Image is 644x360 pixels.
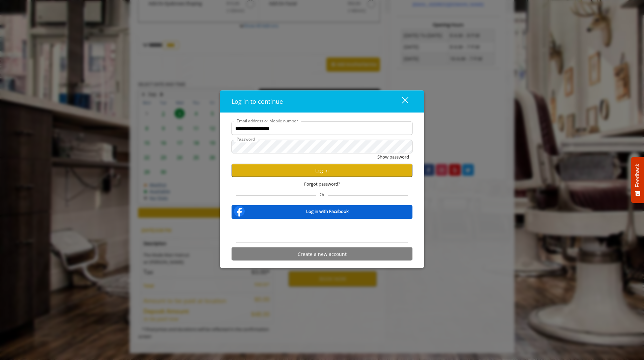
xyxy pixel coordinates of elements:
span: Or [316,191,328,197]
button: close dialog [390,95,412,109]
input: Password [232,140,412,153]
span: Feedback [635,164,641,187]
b: Log in with Facebook [306,208,349,215]
button: Create a new account [232,247,412,261]
label: Email address or Mobile number [233,118,301,124]
button: Log in [232,164,412,177]
span: Forgot password? [304,181,340,188]
label: Password [233,136,258,142]
button: Feedback - Show survey [631,157,644,203]
span: Log in to continue [232,97,283,105]
div: close dialog [394,96,408,106]
iframe: Sign in with Google Button [288,223,356,238]
button: Show password [377,153,409,161]
img: facebook-logo [233,205,246,218]
input: Email address or Mobile number [232,122,412,135]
